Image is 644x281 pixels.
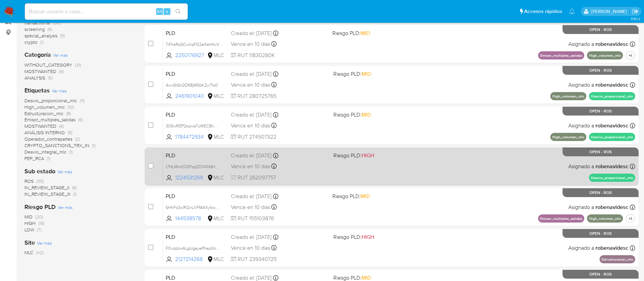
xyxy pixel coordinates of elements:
a: Salir [632,8,639,15]
p: rociodaniela.benavidescatalan@mercadolibre.cl [591,8,629,15]
span: s [166,8,168,15]
span: Accesos rápidos [524,8,562,15]
input: Buscar usuario o caso... [25,7,188,16]
span: 3.161.2 [631,16,641,21]
span: Alt [157,8,162,15]
button: search-icon [171,7,185,16]
a: Notificaciones [569,8,575,14]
